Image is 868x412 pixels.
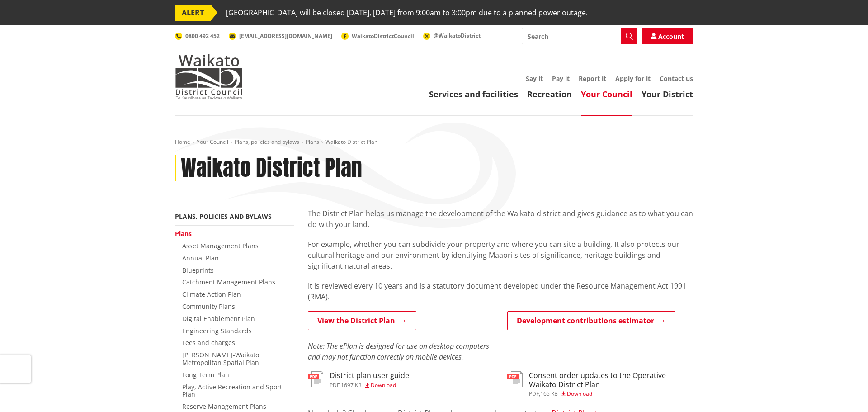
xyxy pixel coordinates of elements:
[235,138,299,146] a: Plans, policies and bylaws
[175,212,272,221] a: Plans, policies and bylaws
[175,229,192,238] a: Plans
[507,371,693,396] a: Consent order updates to the Operative Waikato District Plan pdf,165 KB Download
[182,254,219,262] a: Annual Plan
[182,314,255,323] a: Digital Enablement Plan
[371,381,396,389] span: Download
[529,371,693,388] h3: Consent order updates to the Operative Waikato District Plan
[330,381,340,389] span: pdf
[182,402,266,411] a: Reserve Management Plans
[567,390,592,398] span: Download
[341,32,414,40] a: WaikatoDistrictCouncil
[529,390,539,398] span: pdf
[239,32,332,40] span: [EMAIL_ADDRESS][DOMAIN_NAME]
[642,89,693,99] a: Your District
[308,341,489,362] em: Note: The ePlan is designed for use on desktop computers and may not function correctly on mobile...
[175,32,220,40] a: 0800 492 452
[352,32,414,40] span: WaikatoDistrictCouncil
[175,54,243,99] img: Waikato District Council - Te Kaunihera aa Takiwaa o Waikato
[175,5,211,21] span: ALERT
[540,390,558,398] span: 165 KB
[325,138,377,146] span: Waikato District Plan
[527,89,572,99] a: Recreation
[308,280,693,302] p: It is reviewed every 10 years and is a statutory document developed under the Resource Management...
[552,74,570,83] a: Pay it
[434,32,481,39] span: @WaikatoDistrict
[175,138,693,146] nav: breadcrumb
[507,311,675,330] a: Development contributions estimator
[175,138,190,146] a: Home
[330,371,409,380] h3: District plan user guide
[341,381,362,389] span: 1697 KB
[182,266,214,275] a: Blueprints
[229,32,332,40] a: [EMAIL_ADDRESS][DOMAIN_NAME]
[306,138,319,146] a: Plans
[308,371,409,388] a: District plan user guide pdf,1697 KB Download
[308,371,323,387] img: document-pdf.svg
[181,155,362,181] h1: Waikato District Plan
[308,311,416,330] a: View the District Plan
[182,278,275,286] a: Catchment Management Plans
[642,28,693,44] a: Account
[581,89,632,99] a: Your Council
[182,290,241,298] a: Climate Action Plan
[330,383,409,388] div: ,
[182,242,259,250] a: Asset Management Plans
[226,5,588,21] span: [GEOGRAPHIC_DATA] will be closed [DATE], [DATE] from 9:00am to 3:00pm due to a planned power outage.
[197,138,228,146] a: Your Council
[507,371,523,387] img: document-pdf.svg
[182,327,252,335] a: Engineering Standards
[615,74,651,83] a: Apply for it
[182,338,235,347] a: Fees and charges
[522,28,637,44] input: Search input
[529,391,693,397] div: ,
[423,32,481,39] a: @WaikatoDistrict
[185,32,220,40] span: 0800 492 452
[182,350,259,367] a: [PERSON_NAME]-Waikato Metropolitan Spatial Plan
[182,302,235,311] a: Community Plans
[182,383,282,399] a: Play, Active Recreation and Sport Plan
[526,74,543,83] a: Say it
[429,89,518,99] a: Services and facilities
[660,74,693,83] a: Contact us
[182,370,229,379] a: Long Term Plan
[308,239,693,271] p: For example, whether you can subdivide your property and where you can site a building. It also p...
[579,74,606,83] a: Report it
[308,208,693,230] p: The District Plan helps us manage the development of the Waikato district and gives guidance as t...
